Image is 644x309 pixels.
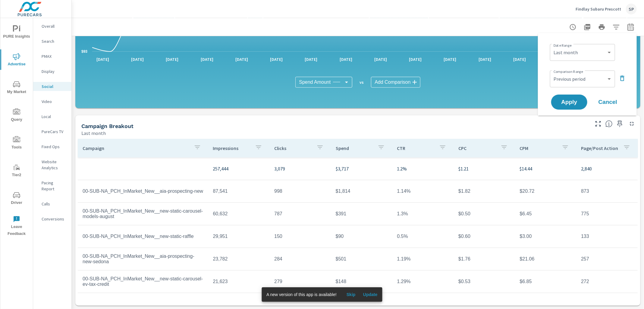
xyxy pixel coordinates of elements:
[33,178,71,193] div: Pacing Report
[2,108,31,123] span: Query
[458,145,496,151] p: CPC
[576,6,621,12] p: Findlay Subaru Prescott
[361,290,380,299] button: Update
[371,77,420,88] div: Add Comparison
[208,251,270,267] td: 23,782
[596,21,608,33] button: Print Report
[33,199,71,208] div: Calls
[78,184,208,199] td: 00-SUB-NA_PCH_InMarket_New__aia-prospecting-new
[590,95,626,110] button: Cancel
[42,83,67,89] p: Social
[515,206,576,221] td: $6.45
[336,165,388,172] p: $3,717
[626,4,637,14] div: SP
[2,136,31,151] span: Tools
[576,274,638,289] td: 272
[581,145,618,151] p: Page/Post Action
[344,292,358,297] span: Skip
[78,204,208,224] td: 00-SUB-NA_PCH_InMarket_New__new-static-carousel-models-august
[269,251,331,267] td: 284
[2,164,31,179] span: Tier2
[454,229,515,244] td: $0.60
[269,206,331,221] td: 787
[375,79,410,85] span: Add Comparison
[331,251,392,267] td: $501
[78,271,208,292] td: 00-SUB-NA_PCH_InMarket_New__new-static-carousel-ev-tax-credit
[440,56,461,62] p: [DATE]
[515,274,576,289] td: $6.85
[269,229,331,244] td: 150
[515,229,576,244] td: $3.00
[33,67,71,76] div: Display
[392,229,454,244] td: 0.5%
[0,18,33,240] div: nav menu
[33,82,71,91] div: Social
[331,206,392,221] td: $391
[208,274,270,289] td: 21,623
[397,145,434,151] p: CTR
[370,56,391,62] p: [DATE]
[363,292,378,297] span: Update
[81,49,87,54] text: $93
[581,165,633,172] p: 2,840
[576,251,638,267] td: 257
[331,274,392,289] td: $148
[593,119,603,129] button: Make Fullscreen
[454,184,515,199] td: $1.82
[576,206,638,221] td: 775
[2,53,31,68] span: Advertise
[33,97,71,106] div: Video
[42,23,67,29] p: Overall
[196,56,218,62] p: [DATE]
[83,145,189,151] p: Campaign
[520,145,557,151] p: CPM
[78,249,208,269] td: 00-SUB-NA_PCH_InMarket_New__aia-prospecting-new-sedona
[551,95,587,110] button: Apply
[615,119,625,129] span: Save this to your personalized report
[213,145,250,151] p: Impressions
[454,206,515,221] td: $0.50
[515,251,576,267] td: $21.06
[42,114,67,120] p: Local
[454,274,515,289] td: $0.53
[397,165,449,172] p: 1.2%
[336,145,373,151] p: Spend
[42,216,67,222] p: Conversions
[576,184,638,199] td: 873
[213,165,265,172] p: 257,444
[42,53,67,59] p: PMAX
[33,112,71,121] div: Local
[208,184,270,199] td: 87,541
[605,120,613,127] span: This is a summary of Social performance results by campaign. Each column can be sorted.
[269,274,331,289] td: 279
[274,165,326,172] p: 3,079
[515,184,576,199] td: $20.72
[2,216,31,237] span: Leave Feedback
[392,206,454,221] td: 1.3%
[33,157,71,172] div: Website Analytics
[331,184,392,199] td: $1,814
[2,192,31,206] span: Driver
[627,119,637,129] button: Minimize Widget
[42,159,67,171] p: Website Analytics
[33,22,71,31] div: Overall
[274,145,312,151] p: Clicks
[352,80,371,85] p: vs
[2,81,31,95] span: My Market
[162,56,183,62] p: [DATE]
[33,214,71,223] div: Conversions
[625,21,637,33] button: Select Date Range
[474,56,495,62] p: [DATE]
[269,184,331,199] td: 998
[42,144,67,150] p: Fixed Ops
[341,290,361,299] button: Skip
[231,56,252,62] p: [DATE]
[33,142,71,151] div: Fixed Ops
[299,79,331,85] span: Spend Amount
[557,99,581,105] span: Apply
[81,130,106,137] p: Last month
[42,180,67,192] p: Pacing Report
[208,229,270,244] td: 29,951
[42,129,67,135] p: PureCars TV
[42,201,67,207] p: Calls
